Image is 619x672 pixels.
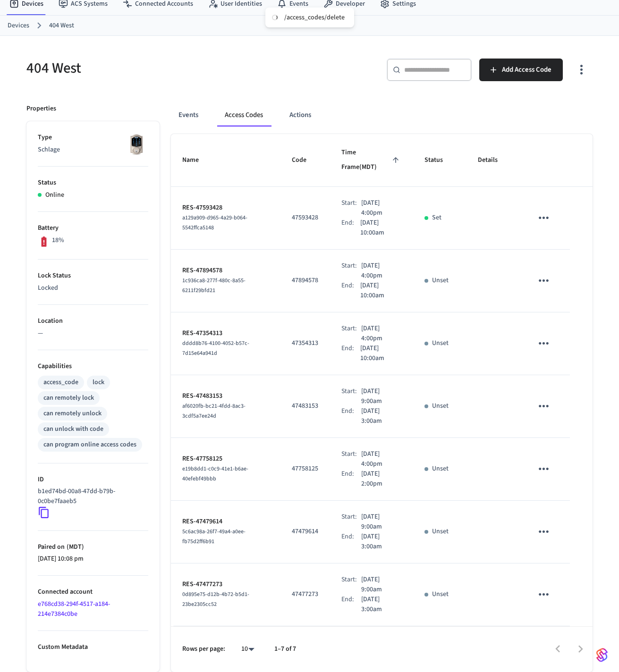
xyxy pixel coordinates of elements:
img: Schlage Sense Smart Deadbolt with Camelot Trim, Front [125,133,148,156]
div: can program online access codes [43,440,136,450]
p: [DATE] 3:00am [361,532,402,552]
div: End: [341,469,361,489]
p: 47354313 [292,338,319,348]
p: 47894578 [292,276,319,286]
div: 10 [237,642,259,656]
p: RES-47758125 [182,454,269,464]
p: [DATE] 10:00am [360,344,402,363]
p: RES-47479614 [182,517,269,527]
span: Add Access Code [502,64,551,76]
p: 47479614 [292,527,319,537]
p: [DATE] 10:00am [360,281,402,301]
div: lock [93,378,104,387]
span: 1c936ca8-277f-480c-8a55-6211f29bfd21 [182,277,246,294]
span: Details [478,153,510,168]
div: End: [341,218,360,238]
button: Actions [282,104,319,126]
span: a129a909-d965-4a29-b064-5542ffca5148 [182,214,247,232]
p: Properties [26,104,56,114]
h5: 404 West [26,59,304,78]
p: Lock Status [38,271,148,281]
div: End: [341,532,361,552]
button: Access Codes [217,104,271,126]
p: 1–7 of 7 [274,644,296,654]
p: [DATE] 3:00am [361,406,402,426]
div: Start: [341,386,361,406]
div: ant example [171,104,593,126]
div: Start: [341,261,361,281]
div: Start: [341,512,361,532]
p: Rows per page: [182,644,225,654]
button: Events [171,104,206,126]
div: End: [341,595,361,614]
p: Status [38,178,148,188]
p: Location [38,316,148,326]
p: RES-47894578 [182,266,269,276]
div: End: [341,281,360,301]
p: [DATE] 4:00pm [361,261,402,281]
button: Add Access Code [479,59,563,81]
span: Time Frame(MDT) [341,145,401,175]
span: ( MDT ) [65,542,84,552]
p: 47477273 [292,589,319,599]
p: [DATE] 9:00am [361,512,402,532]
p: RES-47354313 [182,328,269,338]
p: RES-47483153 [182,391,269,401]
p: 18% [52,235,64,245]
span: e19b8dd1-c0c9-41e1-b6ae-40efebf49bbb [182,465,248,483]
p: Capabilities [38,361,148,371]
p: RES-47477273 [182,580,269,589]
p: Set [432,213,441,223]
div: End: [341,344,360,363]
p: Unset [432,338,449,348]
div: can remotely lock [43,393,94,403]
p: [DATE] 2:00pm [361,469,402,489]
div: /access_codes/delete [284,13,345,22]
p: [DATE] 3:00am [361,595,402,614]
span: Status [424,153,455,168]
p: ID [38,475,148,485]
table: sticky table [171,134,593,626]
p: [DATE] 9:00am [361,386,402,406]
div: Start: [341,575,361,595]
span: af6020fb-bc21-4fdd-8ac3-3cdf5a7ee24d [182,402,246,420]
p: Unset [432,527,449,537]
span: Code [292,153,319,168]
span: dddd8b76-4100-4052-b57c-7d15e64a941d [182,339,249,357]
div: can unlock with code [43,424,103,434]
p: Connected account [38,587,148,597]
a: Devices [8,21,29,31]
p: Locked [38,283,148,293]
a: 404 West [49,21,74,31]
a: e768cd38-294f-4517-a184-214e7384c0be [38,599,110,619]
p: Battery [38,223,148,233]
p: Custom Metadata [38,642,148,652]
p: [DATE] 10:00am [360,218,402,238]
p: [DATE] 10:08 pm [38,554,148,564]
p: 47593428 [292,213,319,223]
span: Name [182,153,211,168]
p: [DATE] 4:00pm [361,324,402,344]
p: 47483153 [292,401,319,411]
p: [DATE] 4:00pm [361,449,402,469]
p: [DATE] 9:00am [361,575,402,595]
p: Online [45,190,64,200]
div: can remotely unlock [43,409,102,419]
p: Unset [432,464,449,474]
div: access_code [43,378,78,387]
p: Schlage [38,145,148,155]
div: Start: [341,449,361,469]
p: Unset [432,276,449,286]
span: 5c6ac98a-26f7-49a4-a0ee-fb75d2ff6b91 [182,528,246,546]
p: RES-47593428 [182,203,269,213]
p: — [38,328,148,338]
div: Start: [341,324,361,344]
p: Type [38,133,148,143]
p: [DATE] 4:00pm [361,198,402,218]
div: Start: [341,198,361,218]
div: End: [341,406,361,426]
p: 47758125 [292,464,319,474]
span: 0d895e75-d12b-4b72-b5d1-23be2305cc52 [182,590,249,608]
p: Unset [432,401,449,411]
img: SeamLogoGradient.69752ec5.svg [596,647,608,663]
